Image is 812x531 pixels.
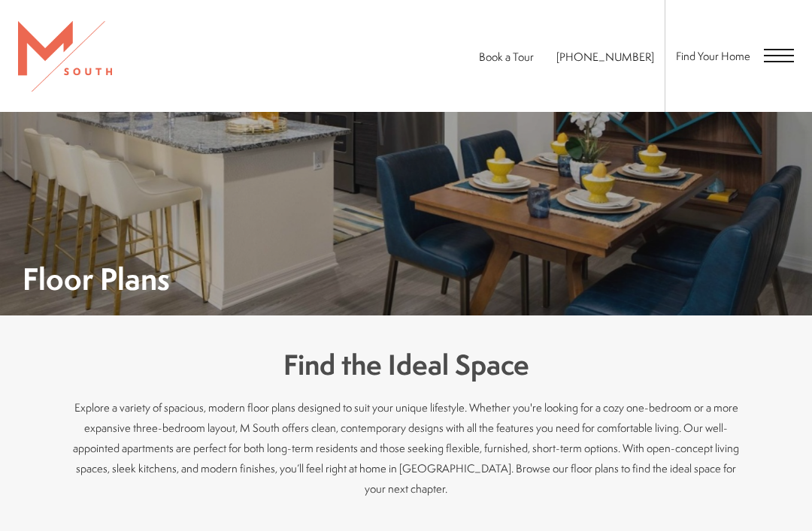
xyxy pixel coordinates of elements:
[556,49,654,65] a: Call Us at 813-570-8014
[676,48,750,64] a: Find Your Home
[18,21,112,92] img: MSouth
[479,49,534,65] a: Book a Tour
[764,49,794,62] button: Open Menu
[68,397,744,499] p: Explore a variety of spacious, modern floor plans designed to suit your unique lifestyle. Whether...
[556,49,654,65] span: [PHONE_NUMBER]
[68,345,744,385] h3: Find the Ideal Space
[23,264,170,293] h1: Floor Plans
